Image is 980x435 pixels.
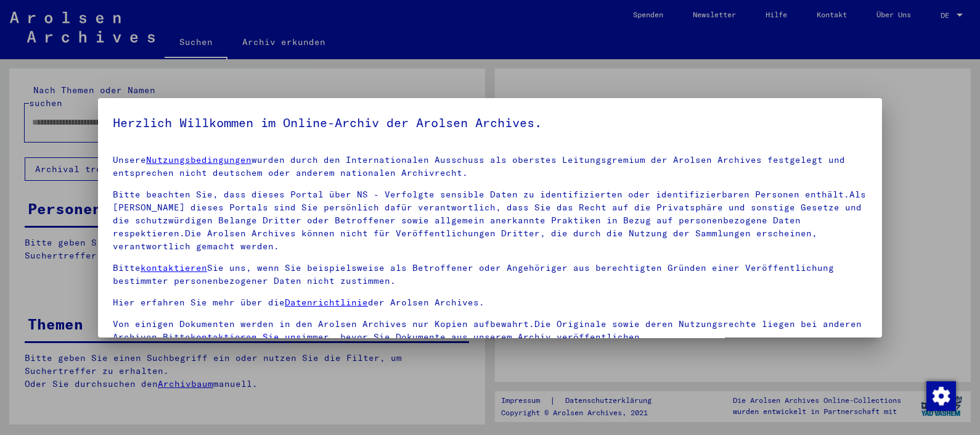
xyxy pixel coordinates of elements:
p: Von einigen Dokumenten werden in den Arolsen Archives nur Kopien aufbewahrt.Die Originale sowie d... [113,318,867,344]
a: kontaktieren [141,262,207,273]
h5: Herzlich Willkommen im Online-Archiv der Arolsen Archives. [113,113,867,133]
p: Hier erfahren Sie mehr über die der Arolsen Archives. [113,296,867,309]
p: Bitte beachten Sie, dass dieses Portal über NS - Verfolgte sensible Daten zu identifizierten oder... [113,188,867,253]
a: Nutzungsbedingungen [146,154,251,165]
a: kontaktieren Sie uns [190,331,301,342]
img: Zustimmung ändern [926,381,956,411]
p: Unsere wurden durch den Internationalen Ausschuss als oberstes Leitungsgremium der Arolsen Archiv... [113,154,867,180]
a: Datenrichtlinie [285,297,368,308]
div: Zustimmung ändern [926,381,955,410]
p: Bitte Sie uns, wenn Sie beispielsweise als Betroffener oder Angehöriger aus berechtigten Gründen ... [113,262,867,288]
